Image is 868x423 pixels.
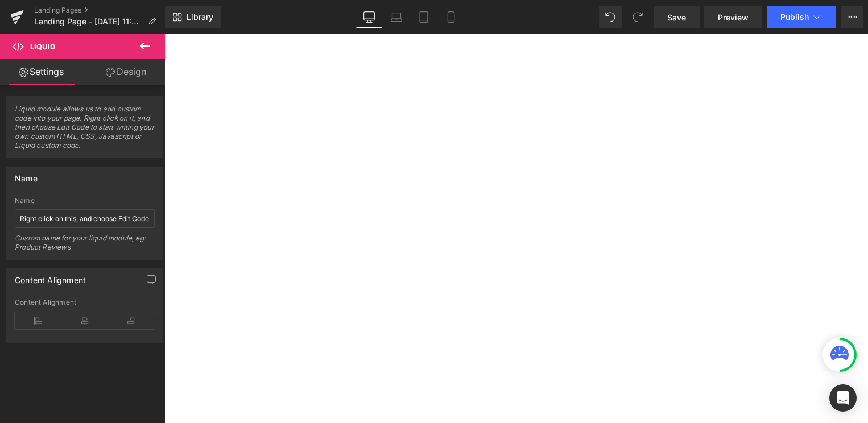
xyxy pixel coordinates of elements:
[599,6,622,28] button: Undo
[383,6,410,28] a: Laptop
[704,6,762,28] a: Preview
[85,59,167,85] a: Design
[437,6,465,28] a: Mobile
[34,17,143,26] span: Landing Page - [DATE] 11:03:46
[356,6,383,28] a: Desktop
[165,6,221,28] a: New Library
[626,6,649,28] button: Redo
[15,234,155,259] div: Custom name for your liquid module, eg: Product Reviews
[187,12,213,22] span: Library
[829,384,857,412] div: Open Intercom Messenger
[718,11,749,23] span: Preview
[841,6,863,28] button: More
[667,11,686,23] span: Save
[780,13,809,22] span: Publish
[767,6,836,28] button: Publish
[15,269,86,285] div: Content Alignment
[15,298,155,306] div: Content Alignment
[15,105,155,157] span: Liquid module allows us to add custom code into your page. Right click on it, and then choose Edi...
[164,34,868,423] iframe: To enrich screen reader interactions, please activate Accessibility in Grammarly extension settings
[15,197,155,205] div: Name
[15,167,38,183] div: Name
[410,6,437,28] a: Tablet
[34,6,165,15] a: Landing Pages
[30,42,55,51] span: Liquid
